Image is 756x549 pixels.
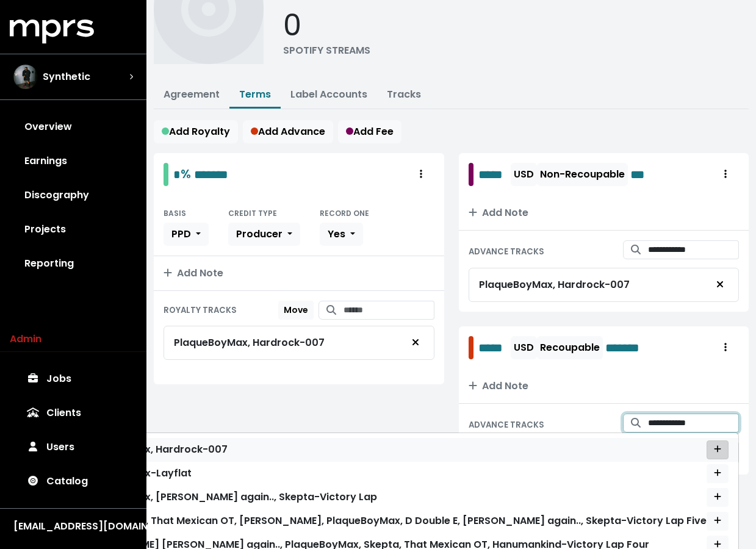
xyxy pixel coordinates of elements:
[469,206,528,220] span: Add Note
[171,227,191,241] span: PPD
[10,110,137,144] a: Overview
[243,120,333,143] button: Add Advance
[10,24,94,38] a: mprs logo
[228,223,300,246] button: Producer
[469,246,544,257] small: ADVANCE TRACKS
[181,165,191,182] span: %
[707,512,729,531] button: Add advance target
[10,396,137,430] a: Clients
[469,419,544,431] small: ADVANCE TRACKS
[164,208,186,218] small: BASIS
[164,266,223,280] span: Add Note
[10,178,137,212] a: Discography
[283,43,370,58] div: SPOTIFY STREAMS
[648,414,739,432] input: Search for tracks by title and link them to this advance
[511,336,537,359] button: USD
[43,70,90,84] span: Synthetic
[173,168,181,181] span: Edit value
[251,124,325,138] span: Add Advance
[10,144,137,178] a: Earnings
[707,488,729,507] button: Add advance target
[511,163,537,186] button: USD
[338,120,401,143] button: Add Fee
[10,464,137,498] a: Catalog
[459,369,749,403] button: Add Note
[707,464,729,483] button: Add advance target
[344,301,434,320] input: Search for tracks by title and link them to this royalty
[712,336,739,359] button: Royalty administration options
[278,301,314,320] button: Move
[13,519,133,534] div: [EMAIL_ADDRESS][DOMAIN_NAME]
[174,335,325,350] div: PlaqueBoyMax, Hardrock - 007
[469,379,528,393] span: Add Note
[77,440,729,459] div: PlaqueBoyMax, Hardrock - 007
[537,336,603,359] button: Recoupable
[540,167,625,181] span: Non-Recoupable
[459,196,749,230] button: Add Note
[320,223,363,246] button: Yes
[77,464,729,483] div: PlaqueBoyMax - Layflat
[284,304,308,316] span: Move
[164,223,209,246] button: PPD
[10,362,137,396] a: Jobs
[514,340,534,354] span: USD
[387,87,421,101] a: Tracks
[479,278,630,292] div: PlaqueBoyMax, Hardrock - 007
[648,240,739,259] input: Search for tracks by title and link them to this advance
[10,212,137,246] a: Projects
[239,87,271,101] a: Terms
[77,512,729,531] div: Hanumankind, That Mexican OT, [PERSON_NAME], PlaqueBoyMax, D Double E, [PERSON_NAME] again.., Ske...
[712,163,739,186] button: Royalty administration options
[228,208,277,218] small: CREDIT TYPE
[478,339,509,357] span: Edit value
[478,165,509,184] span: Edit value
[540,340,600,354] span: Recoupable
[154,120,238,143] button: Add Royalty
[10,246,137,281] a: Reporting
[408,163,434,186] button: Royalty administration options
[164,304,237,316] small: ROYALTY TRACKS
[194,168,228,181] span: Edit value
[328,227,345,241] span: Yes
[10,430,137,464] a: Users
[10,518,137,534] button: [EMAIL_ADDRESS][DOMAIN_NAME]
[164,87,220,101] a: Agreement
[630,165,652,184] span: Edit value
[707,440,729,459] button: Add advance target
[13,65,38,89] img: The selected account / producer
[283,8,370,43] div: 0
[290,87,367,101] a: Label Accounts
[320,208,369,218] small: RECORD ONE
[154,256,444,290] button: Add Note
[514,167,534,181] span: USD
[707,273,733,296] button: Remove advance target
[605,339,661,357] span: Edit value
[77,488,729,507] div: PlaqueBoyMax, [PERSON_NAME] again.., Skepta - Victory Lap
[236,227,283,241] span: Producer
[537,163,628,186] button: Non-Recoupable
[162,124,230,138] span: Add Royalty
[346,124,394,138] span: Add Fee
[402,331,429,354] button: Remove royalty target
